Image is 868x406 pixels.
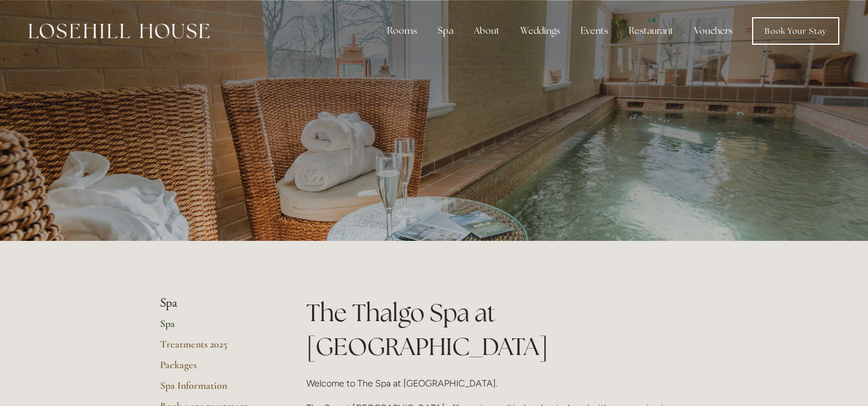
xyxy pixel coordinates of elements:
[511,19,569,42] div: Weddings
[752,17,839,45] a: Book Your Stay
[29,24,209,38] img: Losehill House
[160,317,270,338] a: Spa
[429,19,462,42] div: Spa
[160,338,270,358] a: Treatments 2025
[685,19,742,42] a: Vouchers
[160,379,270,400] a: Spa Information
[160,358,270,379] a: Packages
[571,19,617,42] div: Events
[306,376,709,391] p: Welcome to The Spa at [GEOGRAPHIC_DATA].
[378,19,426,42] div: Rooms
[465,19,509,42] div: About
[160,296,270,311] li: Spa
[306,296,709,364] h1: The Thalgo Spa at [GEOGRAPHIC_DATA]
[620,19,683,42] div: Restaurant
